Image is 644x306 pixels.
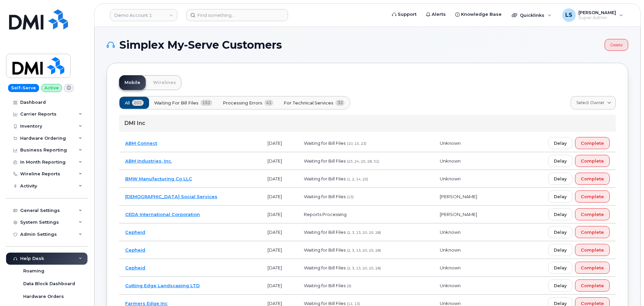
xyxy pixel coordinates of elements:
[581,265,604,271] span: Complete
[605,39,628,51] a: Delete
[119,40,282,50] span: Simplex My-Serve Customers
[261,152,298,170] td: [DATE]
[261,277,298,295] td: [DATE]
[304,229,346,235] span: Waiting for Bill Files
[575,173,610,185] button: Complete
[440,265,461,270] span: Unknown
[554,229,567,235] span: Delay
[440,140,461,146] span: Unknown
[201,100,212,106] span: 152
[548,279,572,292] button: Delay
[261,188,298,206] td: [DATE]
[125,301,168,306] a: Farmers Edge Inc
[261,134,298,152] td: [DATE]
[581,158,604,164] span: Complete
[440,194,477,199] span: [PERSON_NAME]
[125,194,217,199] a: [DEMOGRAPHIC_DATA] Social Services
[554,211,567,218] span: Delay
[125,176,192,181] a: BMW Manufacturing Co LLC
[304,158,346,164] span: Waiting for Bill Files
[119,115,616,132] div: DMI Inc
[548,244,572,256] button: Delay
[548,155,572,167] button: Delay
[304,194,346,199] span: Waiting for Bill Files
[554,176,567,182] span: Delay
[575,244,610,256] button: Complete
[575,279,610,292] button: Complete
[548,262,572,274] button: Delay
[148,75,181,90] a: Wirelines
[304,176,346,181] span: Waiting for Bill Files
[575,155,610,167] button: Complete
[575,226,610,238] button: Complete
[347,195,354,199] span: (13)
[154,100,199,106] span: Waiting for Bill Files
[581,229,604,235] span: Complete
[548,173,572,185] button: Delay
[575,262,610,274] button: Complete
[284,100,333,106] span: For Technical Services
[440,283,461,288] span: Unknown
[581,211,604,218] span: Complete
[575,208,610,220] button: Complete
[440,247,461,253] span: Unknown
[554,282,567,289] span: Delay
[304,247,346,253] span: Waiting for Bill Files
[304,301,346,306] span: Waiting for Bill Files
[304,265,346,270] span: Waiting for Bill Files
[575,137,610,149] button: Complete
[347,177,368,181] span: (1, 2, 14, 25)
[440,176,461,181] span: Unknown
[554,140,567,146] span: Delay
[347,230,381,235] span: (2, 3, 13, 20, 25, 28)
[347,248,381,253] span: (2, 3, 13, 20, 25, 28)
[223,100,262,106] span: Processing Errors
[554,247,567,253] span: Delay
[440,229,461,235] span: Unknown
[548,226,572,238] button: Delay
[125,247,145,253] a: Cepheid
[125,140,157,146] a: ABM Connect
[264,100,274,106] span: 41
[554,193,567,200] span: Delay
[261,223,298,241] td: [DATE]
[548,208,572,220] button: Delay
[347,159,379,164] span: (23, 24, 25, 28, 31)
[261,241,298,259] td: [DATE]
[347,266,381,270] span: (2, 3, 13, 20, 25, 28)
[581,140,604,146] span: Complete
[576,100,605,106] span: Select Owner
[125,283,200,288] a: Cutting Edge Landscaping LTD
[125,158,172,164] a: ABM Industries, Inc.
[119,75,146,90] a: Mobile
[347,302,360,306] span: (11, 13)
[440,301,461,306] span: Unknown
[575,190,610,203] button: Complete
[581,247,604,253] span: Complete
[581,282,604,289] span: Complete
[347,284,351,288] span: (9)
[304,140,346,146] span: Waiting for Bill Files
[261,170,298,188] td: [DATE]
[125,229,145,235] a: Cepheid
[581,193,604,200] span: Complete
[347,141,366,146] span: (10, 15, 23)
[581,176,604,182] span: Complete
[261,259,298,277] td: [DATE]
[261,206,298,223] td: [DATE]
[554,265,567,271] span: Delay
[554,158,567,164] span: Delay
[440,158,461,164] span: Unknown
[125,212,200,217] a: CEDA International Corporation
[304,212,347,217] span: Reports Processing
[571,96,616,110] a: Select Owner
[548,137,572,149] button: Delay
[304,283,346,288] span: Waiting for Bill Files
[335,100,345,106] span: 32
[440,212,477,217] span: [PERSON_NAME]
[125,265,145,270] a: Cepheid
[548,190,572,203] button: Delay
